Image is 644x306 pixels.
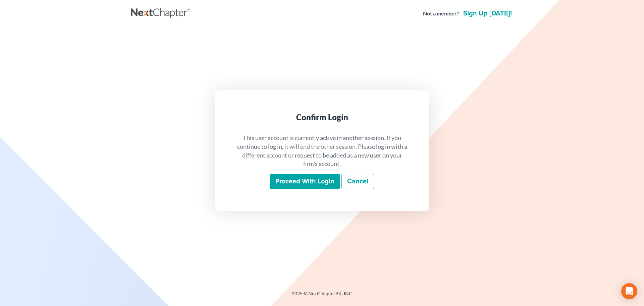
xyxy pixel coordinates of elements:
[236,112,408,123] div: Confirm Login
[270,174,340,189] input: Proceed with login
[462,10,513,17] a: Sign up [DATE]!
[621,283,637,299] div: Open Intercom Messenger
[236,134,408,168] p: This user account is currently active in another session. If you continue to log in, it will end ...
[131,290,513,302] div: 2025 © NextChapterBK, INC
[423,10,459,17] strong: Not a member?
[341,174,374,189] a: Cancel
